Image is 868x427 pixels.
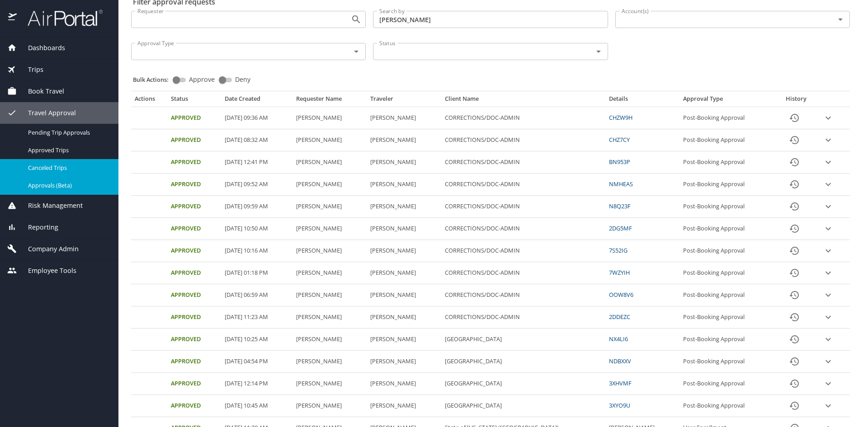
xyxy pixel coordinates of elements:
[679,107,775,129] td: Post-Booking Approval
[292,129,367,151] td: [PERSON_NAME]
[221,351,292,373] td: [DATE] 04:54 PM
[28,181,108,190] span: Approvals (Beta)
[679,196,775,218] td: Post-Booking Approval
[189,76,215,83] span: Approve
[821,399,835,413] button: expand row
[441,306,605,328] td: CORRECTIONS/DOC-ADMIN
[609,401,630,409] a: 3XYO9U
[441,129,605,151] td: CORRECTIONS/DOC-ADMIN
[821,288,835,302] button: expand row
[679,262,775,284] td: Post-Booking Approval
[17,244,79,254] span: Company Admin
[17,65,43,75] span: Trips
[221,129,292,151] td: [DATE] 08:32 AM
[441,395,605,417] td: [GEOGRAPHIC_DATA]
[221,218,292,240] td: [DATE] 10:50 AM
[821,377,835,390] button: expand row
[679,395,775,417] td: Post-Booking Approval
[609,113,632,122] a: CHZW9H
[221,174,292,196] td: [DATE] 09:52 AM
[821,111,835,125] button: expand row
[821,200,835,213] button: expand row
[367,129,441,151] td: [PERSON_NAME]
[292,95,367,107] th: Requester Name
[441,284,605,306] td: CORRECTIONS/DOC-ADMIN
[609,357,631,365] a: NDBXXV
[167,240,221,262] td: Approved
[441,218,605,240] td: CORRECTIONS/DOC-ADMIN
[367,284,441,306] td: [PERSON_NAME]
[609,246,627,254] a: 7S52IG
[292,218,367,240] td: [PERSON_NAME]
[292,306,367,328] td: [PERSON_NAME]
[367,218,441,240] td: [PERSON_NAME]
[609,202,631,210] a: N8Q23F
[367,95,441,107] th: Traveler
[441,174,605,196] td: CORRECTIONS/DOC-ADMIN
[609,180,633,188] a: NMHEAS
[679,373,775,395] td: Post-Booking Approval
[783,218,805,239] button: History
[783,196,805,217] button: History
[8,9,18,27] img: icon-airportal.png
[821,355,835,368] button: expand row
[783,240,805,262] button: History
[821,244,835,258] button: expand row
[441,196,605,218] td: CORRECTIONS/DOC-ADMIN
[821,222,835,235] button: expand row
[367,174,441,196] td: [PERSON_NAME]
[367,240,441,262] td: [PERSON_NAME]
[221,240,292,262] td: [DATE] 10:16 AM
[679,240,775,262] td: Post-Booking Approval
[221,373,292,395] td: [DATE] 12:14 PM
[17,201,83,211] span: Risk Management
[441,328,605,351] td: [GEOGRAPHIC_DATA]
[679,328,775,351] td: Post-Booking Approval
[131,95,167,107] th: Actions
[17,86,64,96] span: Book Travel
[221,284,292,306] td: [DATE] 06:59 AM
[609,268,630,277] a: 7WZYIH
[783,174,805,195] button: History
[441,262,605,284] td: CORRECTIONS/DOC-ADMIN
[167,328,221,351] td: Approved
[367,395,441,417] td: [PERSON_NAME]
[167,218,221,240] td: Approved
[679,284,775,306] td: Post-Booking Approval
[221,395,292,417] td: [DATE] 10:45 AM
[775,95,818,107] th: History
[821,133,835,147] button: expand row
[821,266,835,280] button: expand row
[821,178,835,191] button: expand row
[221,95,292,107] th: Date Created
[783,129,805,151] button: History
[167,129,221,151] td: Approved
[17,108,76,118] span: Travel Approval
[367,306,441,328] td: [PERSON_NAME]
[367,351,441,373] td: [PERSON_NAME]
[167,174,221,196] td: Approved
[292,284,367,306] td: [PERSON_NAME]
[441,107,605,129] td: CORRECTIONS/DOC-ADMIN
[609,158,630,166] a: BN953P
[783,107,805,129] button: History
[373,11,608,28] input: Search by first or last name
[783,351,805,372] button: History
[292,395,367,417] td: [PERSON_NAME]
[609,224,632,232] a: 2DG5MF
[18,9,103,27] img: airportal-logo.png
[221,306,292,328] td: [DATE] 11:23 AM
[292,328,367,351] td: [PERSON_NAME]
[367,373,441,395] td: [PERSON_NAME]
[783,306,805,328] button: History
[783,151,805,173] button: History
[609,136,630,144] a: CHZ7CY
[292,373,367,395] td: [PERSON_NAME]
[783,262,805,284] button: History
[609,335,628,343] a: NX4LI6
[679,351,775,373] td: Post-Booking Approval
[292,351,367,373] td: [PERSON_NAME]
[834,13,847,26] button: Open
[292,151,367,174] td: [PERSON_NAME]
[367,151,441,174] td: [PERSON_NAME]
